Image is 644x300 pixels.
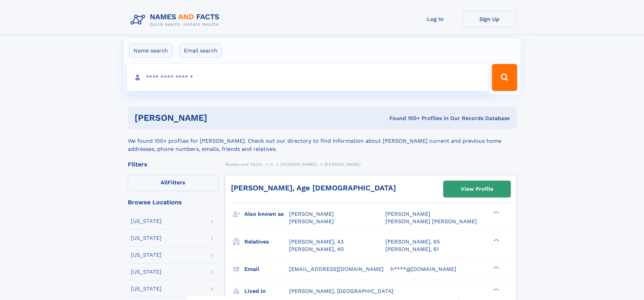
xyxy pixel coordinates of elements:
a: [PERSON_NAME], 40 [289,246,344,253]
a: H [270,160,273,168]
div: ❯ [492,238,500,242]
span: [EMAIL_ADDRESS][DOMAIN_NAME] [289,266,384,272]
h1: [PERSON_NAME] [135,114,299,122]
h3: Relatives [244,236,289,248]
div: ❯ [492,265,500,270]
a: [PERSON_NAME], 65 [385,238,440,246]
span: [PERSON_NAME], [GEOGRAPHIC_DATA] [289,288,393,294]
span: [PERSON_NAME] [385,211,430,217]
label: Filters [128,175,218,191]
div: Filters [128,161,218,167]
span: All [161,179,168,186]
span: [PERSON_NAME] [289,218,334,225]
h3: Email [244,263,289,275]
a: [PERSON_NAME], 43 [289,238,343,246]
input: search input [127,64,489,91]
div: [US_STATE] [131,218,162,224]
div: ❯ [492,210,500,215]
div: We found 100+ profiles for [PERSON_NAME]. Check out our directory to find information about [PERS... [128,129,517,153]
div: Found 100+ Profiles In Our Records Database [298,115,510,122]
a: View Profile [444,181,510,197]
div: [US_STATE] [131,269,162,275]
div: ❯ [492,287,500,292]
div: [US_STATE] [131,252,162,258]
button: Search Button [492,64,517,91]
a: Names and Facts [225,160,262,168]
a: [PERSON_NAME] [281,160,317,168]
span: [PERSON_NAME] [PERSON_NAME] [385,218,477,225]
span: H [270,162,273,167]
span: [PERSON_NAME] [289,211,334,217]
img: Logo Names and Facts [128,11,225,29]
a: [PERSON_NAME], 61 [385,246,439,253]
label: Email search [180,44,222,58]
a: [PERSON_NAME], Age [DEMOGRAPHIC_DATA] [231,184,396,192]
h3: Also known as [244,208,289,220]
label: Name search [129,44,172,58]
span: [PERSON_NAME] [281,162,317,167]
div: [US_STATE] [131,286,162,292]
a: Log In [408,11,462,27]
div: [US_STATE] [131,235,162,241]
a: Sign Up [462,11,517,27]
div: Browse Locations [128,199,218,205]
div: View Profile [461,181,493,197]
span: [PERSON_NAME] [325,162,361,167]
h3: Lived in [244,285,289,297]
